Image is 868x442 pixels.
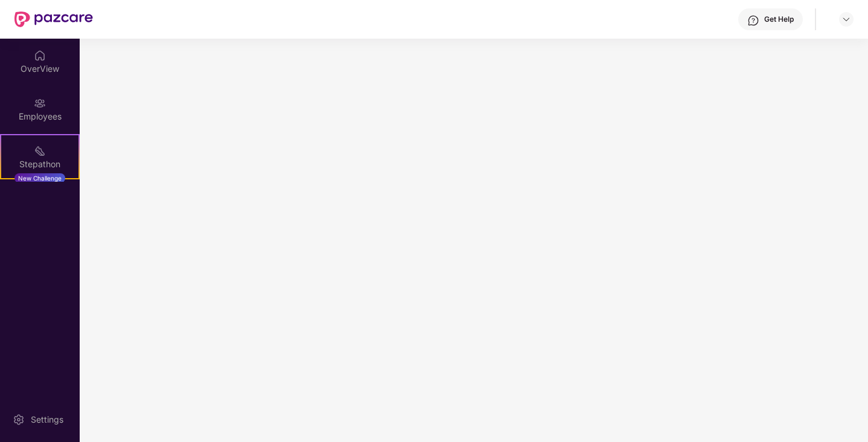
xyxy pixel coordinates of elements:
img: New Pazcare Logo [14,11,93,27]
img: svg+xml;base64,PHN2ZyBpZD0iRHJvcGRvd24tMzJ4MzIiIHhtbG5zPSJodHRwOi8vd3d3LnczLm9yZy8yMDAwL3N2ZyIgd2... [841,14,851,24]
img: svg+xml;base64,PHN2ZyBpZD0iSGVscC0zMngzMiIgeG1sbnM9Imh0dHA6Ly93d3cudzMub3JnLzIwMDAvc3ZnIiB3aWR0aD... [747,14,759,27]
div: Settings [27,414,67,426]
div: Get Help [764,14,794,24]
div: Stepathon [1,158,78,170]
img: svg+xml;base64,PHN2ZyBpZD0iRW1wbG95ZWVzIiB4bWxucz0iaHR0cDovL3d3dy53My5vcmcvMjAwMC9zdmciIHdpZHRoPS... [34,97,46,109]
img: svg+xml;base64,PHN2ZyBpZD0iSG9tZSIgeG1sbnM9Imh0dHA6Ly93d3cudzMub3JnLzIwMDAvc3ZnIiB3aWR0aD0iMjAiIG... [34,50,46,62]
img: svg+xml;base64,PHN2ZyBpZD0iU2V0dGluZy0yMHgyMCIgeG1sbnM9Imh0dHA6Ly93d3cudzMub3JnLzIwMDAvc3ZnIiB3aW... [13,414,25,426]
div: New Challenge [14,173,65,183]
img: svg+xml;base64,PHN2ZyB4bWxucz0iaHR0cDovL3d3dy53My5vcmcvMjAwMC9zdmciIHdpZHRoPSIyMSIgaGVpZ2h0PSIyMC... [34,145,46,157]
